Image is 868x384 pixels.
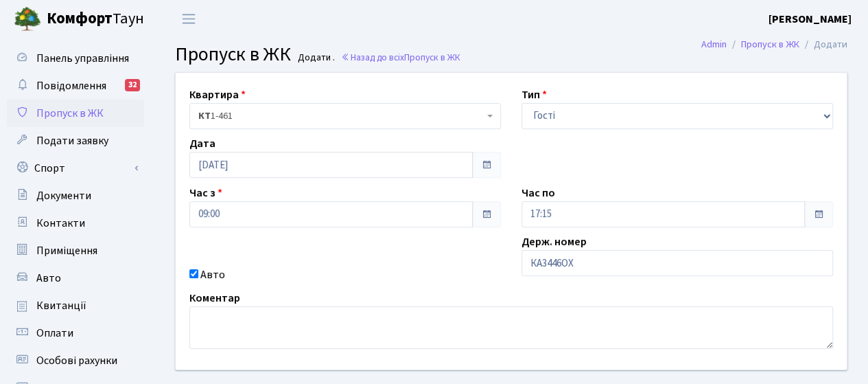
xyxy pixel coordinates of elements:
label: Квартира [189,87,246,103]
a: Панель управління [7,45,144,72]
a: Назад до всіхПропуск в ЖК [341,51,460,64]
label: Час з [189,185,222,201]
a: Приміщення [7,237,144,264]
a: Авто [7,264,144,292]
img: logo.png [14,5,41,33]
label: Тип [521,87,547,103]
a: Спорт [7,155,144,182]
nav: breadcrumb [681,30,868,59]
label: Авто [200,267,225,283]
label: Коментар [189,290,240,306]
span: Документи [36,188,91,203]
span: Контакти [36,216,85,231]
span: Подати заявку [36,133,108,148]
label: Держ. номер [521,234,587,250]
span: Повідомлення [36,78,106,93]
a: Подати заявку [7,127,144,155]
span: Квитанції [36,298,86,313]
a: Повідомлення32 [7,72,144,100]
a: Квитанції [7,292,144,319]
a: [PERSON_NAME] [769,11,852,27]
span: <b>КТ</b>&nbsp;&nbsp;&nbsp;&nbsp;1-461 [198,109,484,123]
button: Переключити навігацію [172,8,206,30]
input: AA0001AA [521,250,833,276]
span: <b>КТ</b>&nbsp;&nbsp;&nbsp;&nbsp;1-461 [189,103,501,129]
span: Приміщення [36,243,97,258]
span: Панель управління [36,51,129,66]
span: Пропуск в ЖК [404,51,460,64]
span: Авто [36,271,61,286]
b: [PERSON_NAME] [769,12,852,27]
div: 32 [125,79,140,91]
label: Час по [521,185,555,201]
a: Контакти [7,210,144,237]
span: Оплати [36,326,73,341]
b: Комфорт [47,8,113,30]
a: Admin [701,37,727,52]
a: Документи [7,182,144,210]
span: Пропуск в ЖК [36,106,104,121]
a: Пропуск в ЖК [7,100,144,127]
b: КТ [198,109,211,123]
li: Додати [799,37,847,52]
label: Дата [189,135,215,152]
a: Оплати [7,319,144,347]
a: Пропуск в ЖК [741,37,799,52]
small: Додати . [295,52,335,64]
span: Пропуск в ЖК [175,41,291,68]
a: Особові рахунки [7,347,144,374]
span: Особові рахунки [36,353,117,368]
span: Таун [47,8,144,31]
